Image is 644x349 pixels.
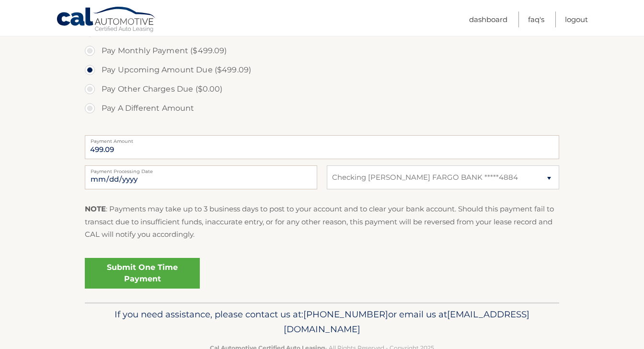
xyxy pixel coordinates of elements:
[85,203,559,241] p: : Payments may take up to 3 business days to post to your account and to clear your bank account....
[469,12,507,27] a: Dashboard
[85,41,559,60] label: Pay Monthly Payment ($499.09)
[56,6,157,34] a: Cal Automotive
[85,99,559,118] label: Pay A Different Amount
[565,12,588,27] a: Logout
[85,165,317,173] label: Payment Processing Date
[85,258,200,289] a: Submit One Time Payment
[85,60,559,80] label: Pay Upcoming Amount Due ($499.09)
[85,204,106,213] strong: NOTE
[85,80,559,99] label: Pay Other Charges Due ($0.00)
[91,307,553,337] p: If you need assistance, please contact us at: or email us at
[85,135,559,143] label: Payment Amount
[85,135,559,159] input: Payment Amount
[303,309,388,320] span: [PHONE_NUMBER]
[85,165,317,189] input: Payment Date
[528,12,544,27] a: FAQ's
